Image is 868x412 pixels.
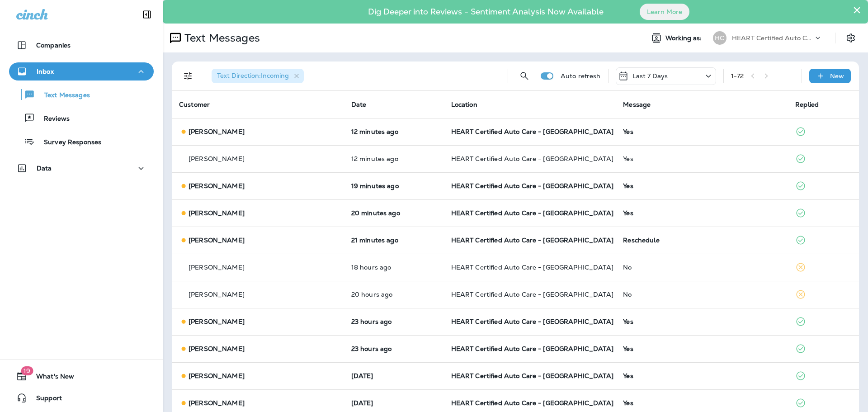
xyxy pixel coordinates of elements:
[623,399,781,407] div: Yes
[451,182,613,190] span: HEART Certified Auto Care - [GEOGRAPHIC_DATA]
[189,182,245,189] p: [PERSON_NAME]
[623,155,781,162] div: Yes
[189,291,245,298] p: [PERSON_NAME]
[451,372,613,380] span: HEART Certified Auto Care - [GEOGRAPHIC_DATA]
[623,345,781,352] div: Yes
[623,100,651,109] span: Message
[351,128,437,135] p: Oct 9, 2025 09:14 AM
[640,4,689,20] button: Learn More
[217,71,289,80] span: Text Direction : Incoming
[665,34,704,42] span: Working as:
[853,3,861,17] button: Close
[623,372,781,379] div: Yes
[189,264,245,271] p: [PERSON_NAME]
[189,209,245,217] p: [PERSON_NAME]
[451,399,613,407] span: HEART Certified Auto Care - [GEOGRAPHIC_DATA]
[351,100,367,109] span: Date
[9,367,154,385] button: 19What's New
[351,318,437,325] p: Oct 8, 2025 10:15 AM
[731,72,744,80] div: 1 - 72
[342,10,630,13] p: Dig Deeper into Reviews - Sentiment Analysis Now Available
[27,394,62,405] span: Support
[9,36,154,54] button: Companies
[35,91,90,100] p: Text Messages
[451,263,613,271] span: HEART Certified Auto Care - [GEOGRAPHIC_DATA]
[351,237,437,244] p: Oct 9, 2025 09:05 AM
[35,138,101,147] p: Survey Responses
[795,100,819,109] span: Replied
[623,128,781,135] div: Yes
[623,237,781,244] div: Reschedule
[451,209,613,217] span: HEART Certified Auto Care - [GEOGRAPHIC_DATA]
[451,155,613,163] span: HEART Certified Auto Care - [GEOGRAPHIC_DATA]
[623,182,781,189] div: Yes
[21,366,33,375] span: 19
[9,389,154,407] button: Support
[623,209,781,217] div: Yes
[451,100,477,109] span: Location
[351,372,437,379] p: Oct 8, 2025 09:06 AM
[351,399,437,407] p: Oct 8, 2025 09:05 AM
[179,100,210,109] span: Customer
[713,31,726,45] div: HC
[9,132,154,151] button: Survey Responses
[351,182,437,189] p: Oct 9, 2025 09:06 AM
[451,128,613,136] span: HEART Certified Auto Care - [GEOGRAPHIC_DATA]
[9,159,154,177] button: Data
[9,85,154,104] button: Text Messages
[351,264,437,271] p: Oct 8, 2025 02:37 PM
[351,291,437,298] p: Oct 8, 2025 12:43 PM
[189,128,245,135] p: [PERSON_NAME]
[189,155,245,162] p: [PERSON_NAME]
[515,67,533,85] button: Search Messages
[35,115,70,123] p: Reviews
[623,264,781,271] div: No
[37,165,52,172] p: Data
[351,155,437,162] p: Oct 9, 2025 09:13 AM
[351,345,437,352] p: Oct 8, 2025 09:39 AM
[189,237,245,244] p: [PERSON_NAME]
[732,34,813,42] p: HEART Certified Auto Care
[37,68,54,75] p: Inbox
[561,72,601,80] p: Auto refresh
[181,31,260,45] p: Text Messages
[179,67,197,85] button: Filters
[843,30,859,46] button: Settings
[632,72,668,80] p: Last 7 Days
[189,318,245,325] p: [PERSON_NAME]
[623,318,781,325] div: Yes
[189,399,245,407] p: [PERSON_NAME]
[451,290,613,298] span: HEART Certified Auto Care - [GEOGRAPHIC_DATA]
[9,62,154,81] button: Inbox
[451,317,613,326] span: HEART Certified Auto Care - [GEOGRAPHIC_DATA]
[9,109,154,128] button: Reviews
[36,42,71,49] p: Companies
[212,69,304,83] div: Text Direction:Incoming
[451,345,613,353] span: HEART Certified Auto Care - [GEOGRAPHIC_DATA]
[830,72,844,80] p: New
[134,5,160,24] button: Collapse Sidebar
[623,291,781,298] div: No
[189,345,245,352] p: [PERSON_NAME]
[189,372,245,379] p: [PERSON_NAME]
[351,209,437,217] p: Oct 9, 2025 09:05 AM
[451,236,613,244] span: HEART Certified Auto Care - [GEOGRAPHIC_DATA]
[27,373,74,384] span: What's New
